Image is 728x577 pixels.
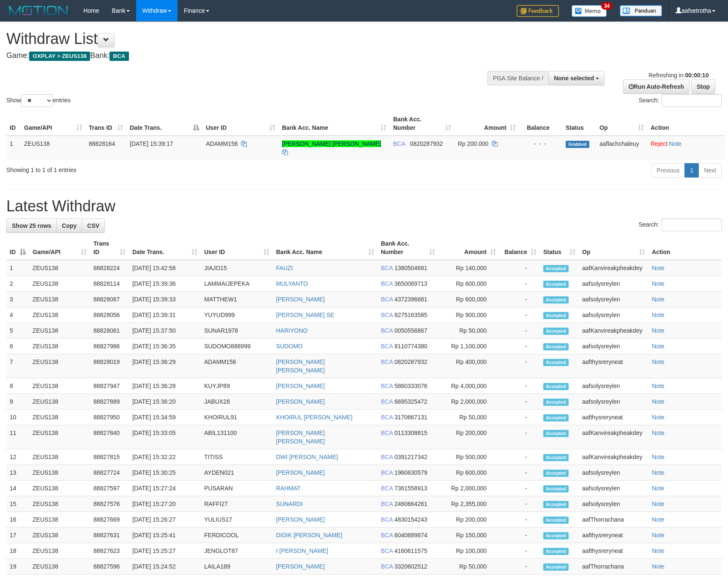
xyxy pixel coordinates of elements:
[29,394,90,410] td: ZEUS138
[90,307,129,323] td: 88828056
[499,449,540,465] td: -
[6,378,29,394] td: 8
[652,327,665,334] a: Note
[438,425,499,449] td: Rp 200,000
[276,343,303,350] a: SUDOMO
[276,358,325,374] a: [PERSON_NAME] [PERSON_NAME]
[90,528,129,543] td: 88827631
[438,410,499,425] td: Rp 50,000
[499,307,540,323] td: -
[29,410,90,425] td: ZEUS138
[381,358,393,365] span: BCA
[438,307,499,323] td: Rp 900,000
[6,481,29,496] td: 14
[596,112,647,136] th: Op: activate to sort column ascending
[29,543,90,559] td: ZEUS138
[543,430,569,437] span: Accepted
[499,276,540,292] td: -
[579,276,649,292] td: aafsolysreylen
[90,543,129,559] td: 88827623
[543,470,569,477] span: Accepted
[129,260,201,276] td: [DATE] 15:42:58
[499,512,540,528] td: -
[21,94,53,107] select: Showentries
[29,528,90,543] td: ZEUS138
[6,512,29,528] td: 16
[6,136,21,160] td: 1
[394,358,427,365] span: Copy 0820287932 to clipboard
[29,52,90,61] span: OXPLAY > ZEUS138
[276,398,325,405] a: [PERSON_NAME]
[438,339,499,354] td: Rp 1,100,000
[579,425,649,449] td: aafKanvireakpheakdey
[82,219,105,233] a: CSV
[129,410,201,425] td: [DATE] 15:34:59
[579,307,649,323] td: aafsolysreylen
[639,94,722,107] label: Search:
[579,292,649,307] td: aafsolysreylen
[6,219,57,233] a: Show 25 rows
[381,516,393,523] span: BCA
[6,465,29,481] td: 13
[652,398,665,405] a: Note
[276,383,325,389] a: [PERSON_NAME]
[201,292,273,307] td: MATTHEW1
[381,414,393,421] span: BCA
[6,307,29,323] td: 4
[201,481,273,496] td: PUSARAN
[129,236,201,260] th: Date Trans.: activate to sort column ascending
[276,563,325,570] a: [PERSON_NAME]
[499,354,540,378] td: -
[90,292,129,307] td: 88828067
[6,543,29,559] td: 18
[652,469,665,476] a: Note
[87,222,99,229] span: CSV
[201,323,273,339] td: SUNAR1978
[29,339,90,354] td: ZEUS138
[90,465,129,481] td: 88827724
[394,516,427,523] span: Copy 4830154243 to clipboard
[499,260,540,276] td: -
[649,72,709,79] span: Refreshing in:
[203,112,279,136] th: User ID: activate to sort column ascending
[201,260,273,276] td: JIAJO15
[499,528,540,543] td: -
[29,354,90,378] td: ZEUS138
[499,339,540,354] td: -
[623,79,690,94] a: Run Auto-Refresh
[90,339,129,354] td: 88827986
[276,265,293,271] a: FAUZI
[6,4,71,17] img: MOTION_logo.png
[579,410,649,425] td: aafthysreryneat
[6,30,477,47] h1: Withdraw List
[381,296,393,303] span: BCA
[90,378,129,394] td: 88827947
[601,2,613,10] span: 34
[652,383,665,389] a: Note
[543,359,569,366] span: Accepted
[29,481,90,496] td: ZEUS138
[543,343,569,350] span: Accepted
[6,260,29,276] td: 1
[579,378,649,394] td: aafsolysreylen
[6,112,21,136] th: ID
[548,71,605,85] button: None selected
[499,496,540,512] td: -
[579,528,649,543] td: aafthysreryneat
[651,163,685,178] a: Previous
[381,532,393,539] span: BCA
[129,465,201,481] td: [DATE] 15:30:25
[651,140,668,147] a: Reject
[652,312,665,318] a: Note
[438,276,499,292] td: Rp 600,000
[201,528,273,543] td: FERDICOOL
[499,394,540,410] td: -
[394,532,427,539] span: Copy 6040889874 to clipboard
[698,163,722,178] a: Next
[652,454,665,460] a: Note
[201,496,273,512] td: RAFFI27
[129,449,201,465] td: [DATE] 15:32:22
[6,339,29,354] td: 6
[639,219,722,231] label: Search:
[56,219,82,233] a: Copy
